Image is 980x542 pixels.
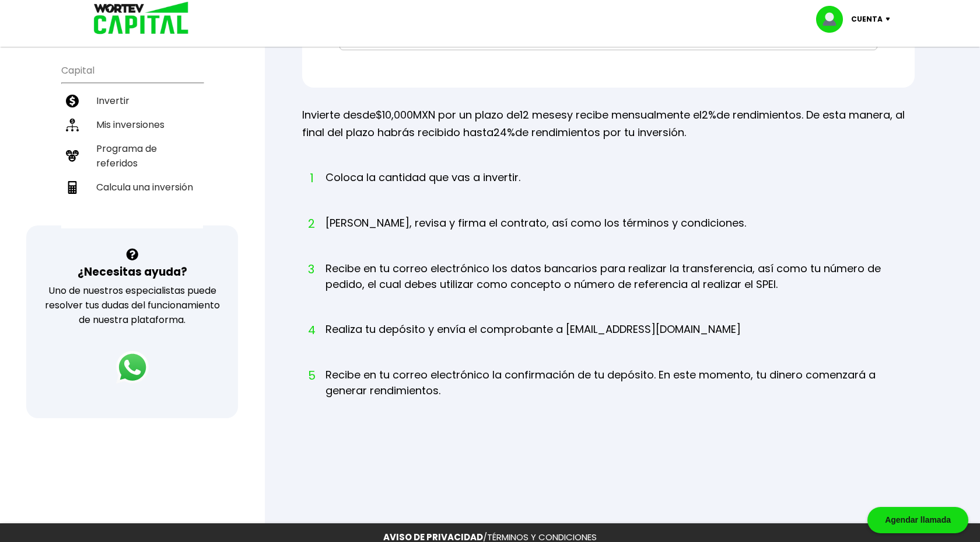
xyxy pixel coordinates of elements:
li: Coloca la cantidad que vas a invertir. [325,169,520,207]
p: Uno de nuestros especialistas puede resolver tus dudas del funcionamiento de nuestra plataforma. [41,283,223,327]
img: logos_whatsapp-icon.242b2217.svg [116,351,149,384]
span: 2% [702,107,716,122]
h3: ¿Necesitas ayuda? [78,263,187,280]
li: Recibe en tu correo electrónico los datos bancarios para realizar la transferencia, así como tu n... [325,260,915,314]
span: 3 [308,260,314,278]
span: 5 [308,367,314,384]
span: 2 [308,215,314,232]
div: Agendar llamada [867,507,968,533]
a: Mis inversiones [61,113,203,137]
img: profile-image [816,6,851,33]
span: 1 [308,169,314,187]
img: invertir-icon.b3b967d7.svg [66,95,79,107]
ul: Capital [61,57,203,228]
a: Calcula una inversión [61,175,203,199]
span: 12 meses [520,107,567,122]
li: [PERSON_NAME], revisa y firma el contrato, así como los términos y condiciones. [325,215,746,253]
span: 4 [308,321,314,339]
a: Invertir [61,89,203,113]
span: 24% [494,125,515,140]
li: Recibe en tu correo electrónico la confirmación de tu depósito. En este momento, tu dinero comenz... [325,367,915,421]
img: recomiendanos-icon.9b8e9327.svg [66,150,79,162]
li: Realiza tu depósito y envía el comprobante a [EMAIL_ADDRESS][DOMAIN_NAME] [325,321,741,359]
img: icon-down [883,18,898,21]
a: Programa de referidos [61,137,203,175]
span: $10,000 [376,107,413,122]
img: calculadora-icon.17d418c4.svg [66,181,79,194]
p: Cuenta [851,11,883,28]
img: inversiones-icon.6695dc30.svg [66,119,79,131]
p: Invierte desde MXN por un plazo de y recibe mensualmente el de rendimientos. De esta manera, al f... [302,106,915,141]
